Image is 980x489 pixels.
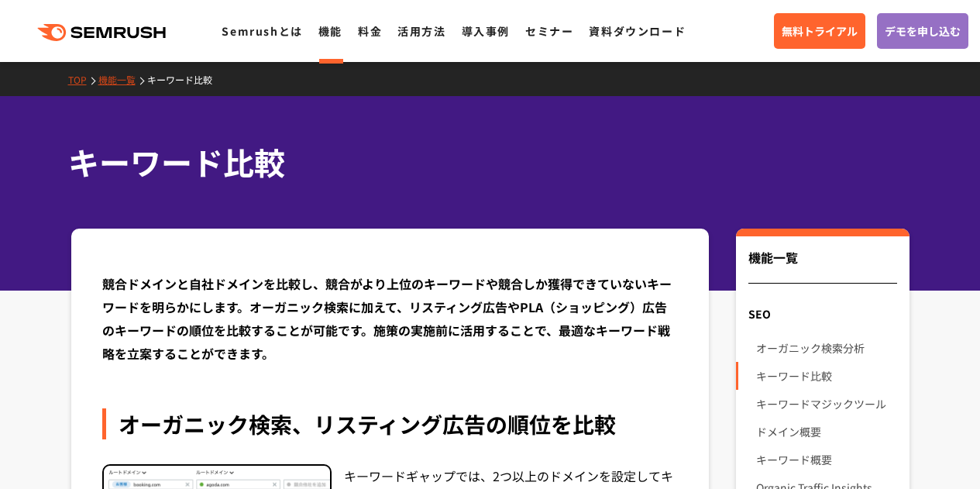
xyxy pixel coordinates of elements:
div: SEO [736,300,909,328]
a: デモを申し込む [877,13,968,49]
a: 無料トライアル [774,13,865,49]
h1: キーワード比較 [68,139,897,185]
a: ドメイン概要 [756,418,896,446]
a: TOP [68,73,98,86]
a: キーワード比較 [756,362,896,390]
a: キーワード概要 [756,446,896,474]
a: セミナー [525,23,573,39]
a: 機能 [318,23,342,39]
a: キーワード比較 [147,73,224,86]
a: オーガニック検索分析 [756,334,896,362]
a: 資料ダウンロード [589,23,686,39]
div: オーガニック検索、リスティング広告の順位を比較 [102,408,679,439]
div: 競合ドメインと自社ドメインを比較し、競合がより上位のキーワードや競合しか獲得できていないキーワードを明らかにします。オーガニック検索に加えて、リスティング広告やPLA（ショッピング）広告のキーワ... [102,272,679,365]
a: 導入事例 [462,23,510,39]
a: 活用方法 [397,23,445,39]
a: Semrushとは [222,23,302,39]
div: 機能一覧 [748,248,896,284]
span: デモを申し込む [885,22,961,40]
a: 機能一覧 [98,73,147,86]
span: 無料トライアル [782,22,858,40]
a: キーワードマジックツール [756,390,896,418]
a: 料金 [358,23,382,39]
